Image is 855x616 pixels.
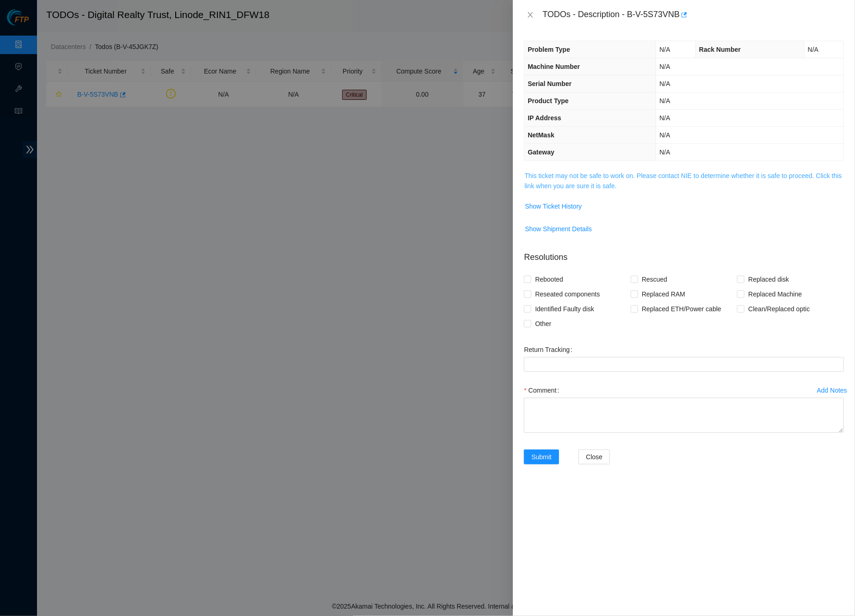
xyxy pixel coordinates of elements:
span: N/A [808,46,818,53]
span: Product Type [528,97,568,105]
button: Submit [524,450,559,464]
span: Gateway [528,148,554,156]
span: Close [586,452,603,462]
span: Replaced disk [744,272,793,287]
input: Return Tracking [524,357,844,372]
button: Show Ticket History [524,199,582,214]
button: Show Shipment Details [524,222,592,236]
span: NetMask [528,131,554,139]
span: Serial Number [528,80,572,87]
span: Other [531,316,555,331]
span: close [527,11,534,18]
button: Close [578,450,610,464]
span: N/A [659,97,670,105]
button: Add Notes [817,383,848,398]
span: N/A [659,46,670,53]
span: N/A [659,63,670,70]
span: N/A [659,131,670,139]
span: N/A [659,148,670,156]
span: Replaced RAM [638,287,689,302]
span: N/A [659,80,670,87]
span: Replaced ETH/Power cable [638,302,725,316]
span: Reseated components [531,287,603,302]
label: Return Tracking [524,342,576,357]
div: TODOs - Description - B-V-5S73VNB [542,7,844,22]
a: This ticket may not be safe to work on. Please contact NIE to determine whether it is safe to pro... [524,172,842,190]
span: IP Address [528,114,561,122]
p: Resolutions [524,244,844,264]
textarea: Comment [524,398,844,433]
span: Submit [531,452,552,462]
span: Rescued [638,272,671,287]
div: Add Notes [817,387,847,394]
button: Close [524,11,537,19]
label: Comment [524,383,563,398]
span: Clean/Replaced optic [744,302,813,316]
span: Replaced Machine [744,287,806,302]
span: Machine Number [528,63,580,70]
span: Rebooted [531,272,567,287]
span: Problem Type [528,46,570,53]
span: N/A [659,114,670,122]
span: Show Shipment Details [525,224,592,234]
span: Identified Faulty disk [531,302,598,316]
span: Show Ticket History [525,201,582,211]
span: Rack Number [699,46,741,53]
